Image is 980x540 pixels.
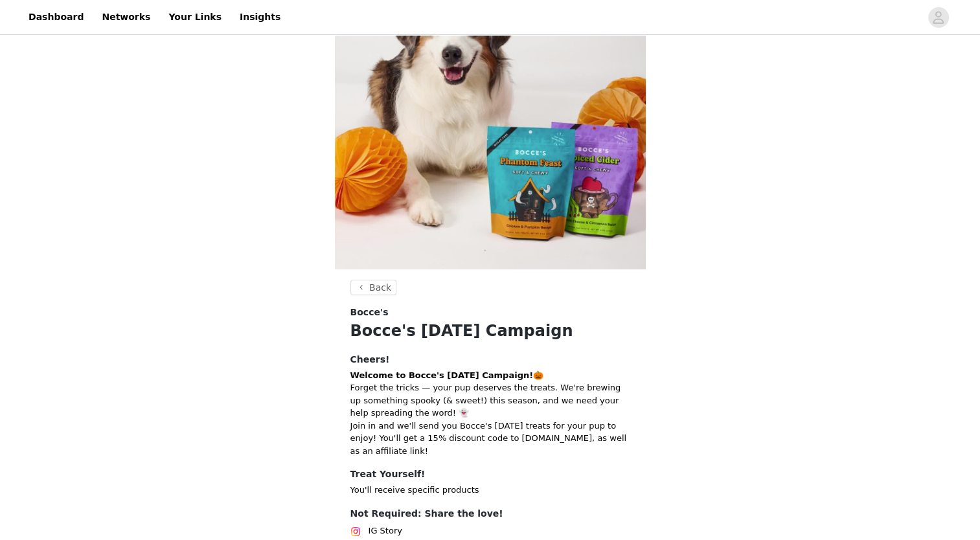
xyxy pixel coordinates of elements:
p: Forget the tricks — your pup deserves the treats. We're brewing up something spooky (& sweet!) th... [350,381,630,420]
h4: Not Required: Share the love! [350,507,630,521]
div: avatar [932,7,944,28]
a: Dashboard [21,3,91,32]
h4: Cheers! [350,353,630,366]
h4: Treat Yourself! [350,467,630,481]
img: Instagram Icon [350,526,361,537]
a: Networks [94,3,158,32]
strong: Welcome to Bocce's [DATE] Campaign! [350,370,534,380]
p: You'll receive specific products [350,484,630,497]
span: Bocce's [350,306,389,319]
p: Join in and we'll send you Bocce's [DATE] treats for your pup to enjoy! You'll get a 15% discount... [350,420,630,458]
a: Your Links [161,3,229,32]
p: 🎃 [350,369,630,382]
button: Back [350,280,397,295]
a: Insights [232,3,288,32]
h1: Bocce's [DATE] Campaign [350,319,630,343]
span: IG Story [369,524,402,537]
